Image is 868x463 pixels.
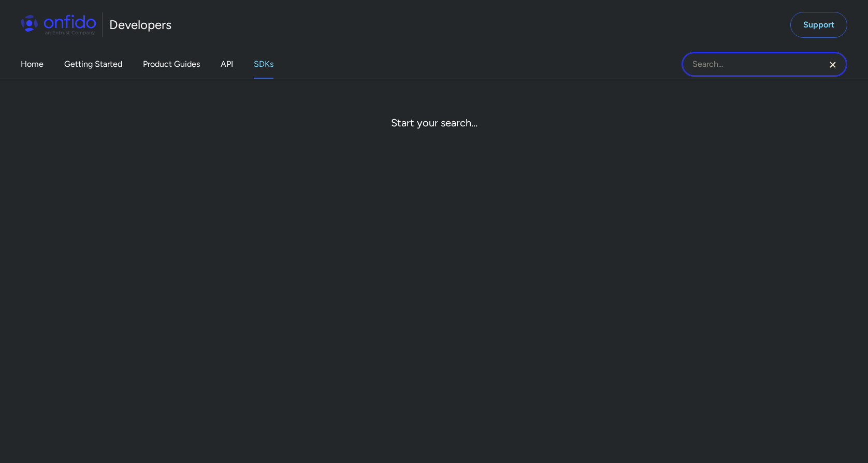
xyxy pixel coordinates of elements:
a: Getting Started [64,50,122,79]
a: Support [790,12,847,38]
div: Start your search... [391,117,478,129]
a: Home [21,50,44,79]
a: SDKs [254,50,273,79]
h1: Developers [109,17,171,33]
a: Product Guides [143,50,200,79]
svg: Clear search field button [827,59,839,71]
input: Onfido search input field [682,52,847,77]
img: Onfido Logo [21,15,96,35]
a: API [221,50,233,79]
